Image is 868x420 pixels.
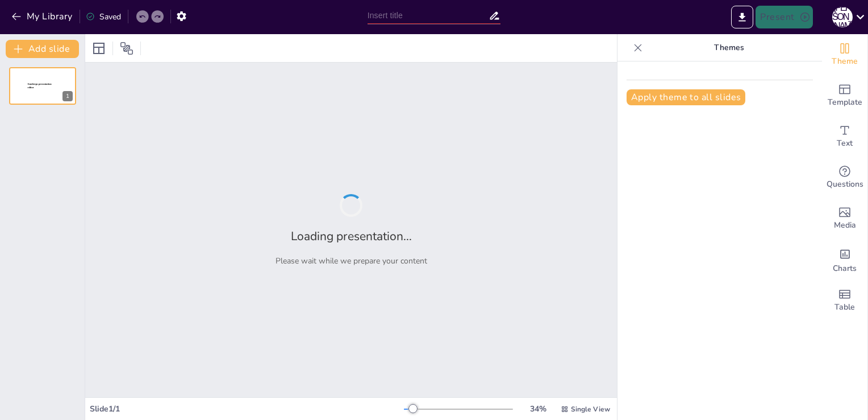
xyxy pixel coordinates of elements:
div: 1 [9,67,76,105]
div: 34 % [524,403,552,414]
span: Theme [832,55,858,68]
span: Media [834,219,856,232]
span: Text [837,137,853,150]
div: Add images, graphics, shapes or video [822,198,867,239]
span: Position [120,42,133,55]
button: Add slide [6,40,79,58]
span: Template [828,96,862,109]
input: Insert title [368,7,489,24]
span: Questions [827,178,863,191]
button: Present [756,6,812,28]
div: Change the overall theme [822,34,867,75]
div: Layout [90,39,108,57]
h2: Loading presentation... [291,228,412,244]
div: Add a table [822,280,867,321]
div: Add text boxes [822,116,867,157]
span: Single View [571,405,610,414]
p: Themes [647,34,811,61]
button: Export to PowerPoint [731,6,753,28]
div: Add charts and graphs [822,239,867,280]
div: О [PERSON_NAME] [832,7,853,27]
div: Add ready made slides [822,75,867,116]
div: 1 [62,91,73,101]
div: Slide 1 / 1 [90,403,404,414]
div: Saved [86,11,121,22]
span: Sendsteps presentation editor [28,83,52,89]
p: Please wait while we prepare your content [276,256,427,266]
span: Charts [833,262,857,275]
button: Apply theme to all slides [627,89,745,105]
button: My Library [9,7,77,26]
span: Table [834,301,855,314]
div: Get real-time input from your audience [822,157,867,198]
button: О [PERSON_NAME] [832,6,853,28]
